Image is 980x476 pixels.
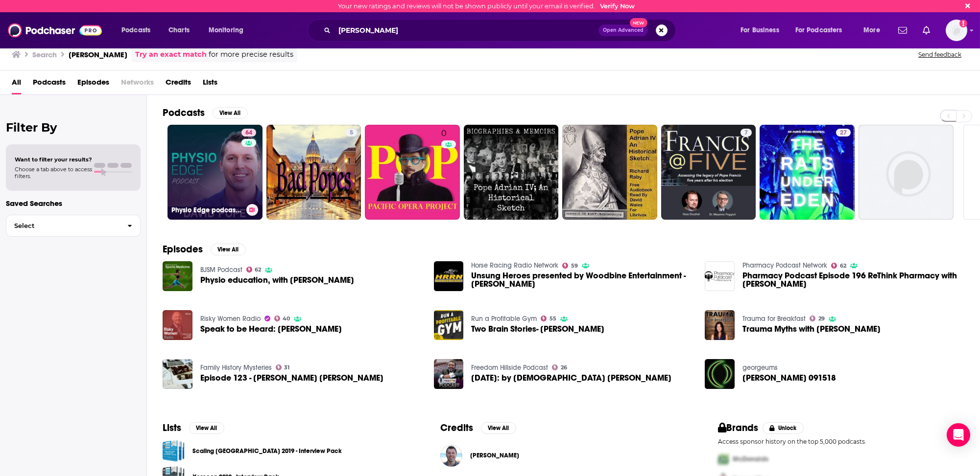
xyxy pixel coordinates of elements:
a: April 30: by Pastor David Pope [434,359,464,389]
button: David PopetDavid Popet [440,440,687,471]
span: Episodes [77,74,109,94]
button: Open AdvancedNew [598,24,648,36]
img: Two Brain Stories- David Pope [434,310,464,340]
span: 7 [744,128,748,138]
h3: Physio Edge podcast with [PERSON_NAME] [171,206,242,214]
button: View All [211,244,246,255]
a: 7 [661,125,756,220]
span: Open Advanced [603,28,644,33]
button: open menu [115,23,163,38]
h2: Episodes [163,243,203,255]
button: View All [189,422,224,434]
span: 40 [283,317,290,321]
span: Networks [121,74,154,94]
a: 26 [552,364,567,370]
a: BJSM Podcast [200,266,242,274]
a: Scaling [GEOGRAPHIC_DATA] 2019 - Interview Pack [192,446,342,456]
button: Send feedback [915,50,964,59]
a: Trauma Myths with David Pope [705,310,735,340]
span: 5 [350,128,353,138]
h3: [PERSON_NAME] [69,50,127,59]
span: Charts [168,23,190,37]
a: Podchaser - Follow, Share and Rate Podcasts [8,21,102,40]
img: David Pope 091518 [705,359,735,389]
a: Physio education, with David Pope [163,261,192,291]
a: Unsung Heroes presented by Woodbine Entertainment - David Pope [471,272,693,288]
button: open menu [202,23,256,38]
a: Credits [166,74,191,94]
a: Run a Profitable Gym [471,315,537,323]
span: Pharmacy Podcast Episode 196 ReThink Pharmacy with [PERSON_NAME] [742,272,964,288]
span: 27 [840,128,847,138]
h2: Podcasts [163,107,205,119]
a: 27 [760,125,855,220]
span: Logged in as BretAita [946,20,967,41]
a: Verify Now [600,2,635,10]
svg: Email not verified [959,20,967,27]
button: View All [481,422,516,434]
a: 62 [246,267,262,272]
a: Try an exact match [135,49,207,60]
span: 26 [561,365,567,370]
span: 31 [284,365,289,370]
a: ListsView All [163,422,224,434]
a: georgeums [742,363,778,372]
a: Pharmacy Podcast Episode 196 ReThink Pharmacy with David Pope [742,272,964,288]
span: For Business [741,23,779,37]
span: All [12,74,21,94]
span: McDonalds [733,455,768,463]
a: EpisodesView All [163,243,246,255]
a: Episode 123 - James David Pope [163,359,192,389]
a: 59 [562,263,578,269]
span: for more precise results [209,49,293,60]
span: Choose a tab above to access filters. [15,166,92,180]
p: Saved Searches [6,199,141,208]
span: Monitoring [209,23,243,37]
a: Trauma for Breakfast [742,315,806,323]
a: Podcasts [33,74,66,94]
a: Charts [162,23,195,38]
a: 5 [266,125,361,220]
a: 5 [346,129,357,136]
h3: Search [32,50,57,59]
a: David Popet [470,452,519,459]
a: Freedom Hillside Podcast [471,363,548,372]
a: 55 [541,316,556,321]
img: First Pro Logo [714,449,733,469]
a: Show notifications dropdown [919,22,934,39]
div: Search podcasts, credits, & more... [317,19,685,42]
input: Search podcasts, credits, & more... [335,23,598,38]
a: Physio education, with David Pope [200,276,354,284]
a: PodcastsView All [163,107,248,119]
span: New [630,18,647,27]
h2: Lists [163,422,181,434]
img: User Profile [946,20,967,41]
img: Speak to be Heard: David Pope [163,310,192,340]
button: Show profile menu [946,20,967,41]
a: Trauma Myths with David Pope [742,325,881,333]
a: 7 [741,129,752,136]
button: open menu [734,23,791,38]
button: Select [6,215,141,237]
a: Speak to be Heard: David Pope [200,325,342,333]
img: Unsung Heroes presented by Woodbine Entertainment - David Pope [434,261,464,291]
a: Scaling New Heights 2019 - Interview Pack [163,440,185,462]
h2: Credits [440,422,473,434]
a: 0 [365,125,460,220]
span: [PERSON_NAME] 091518 [742,374,836,382]
button: Unlock [763,422,804,434]
span: Physio education, with [PERSON_NAME] [200,276,354,284]
a: April 30: by Pastor David Pope [471,374,671,382]
a: David Popet [440,445,462,467]
img: Pharmacy Podcast Episode 196 ReThink Pharmacy with David Pope [705,261,735,291]
span: 29 [818,317,825,321]
a: 29 [810,316,825,321]
span: Speak to be Heard: [PERSON_NAME] [200,325,342,333]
